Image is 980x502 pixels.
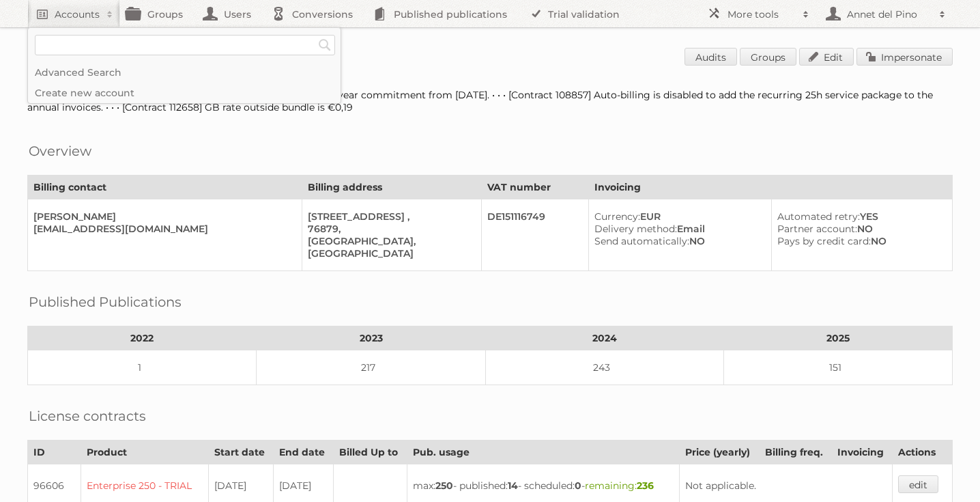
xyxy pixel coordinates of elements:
[844,8,932,21] h2: Annet del Pino
[481,176,589,199] th: VAT number
[727,8,796,21] h2: More tools
[257,326,485,350] th: 2023
[508,479,518,492] strong: 14
[594,210,760,223] div: EUR
[777,235,941,247] div: NO
[723,326,952,350] th: 2025
[594,223,677,235] span: Delivery method:
[308,235,470,247] div: [GEOGRAPHIC_DATA],
[302,176,481,199] th: Billing address
[55,8,100,21] h2: Accounts
[27,48,953,68] h1: Account 83297: HORNBACH Baumarkt AG
[435,479,453,492] strong: 250
[29,406,146,426] h2: License contracts
[832,441,893,464] th: Invoicing
[759,441,832,464] th: Billing freq.
[33,223,291,235] div: [EMAIL_ADDRESS][DOMAIN_NAME]
[594,223,760,235] div: Email
[684,48,737,66] a: Audits
[257,350,485,385] td: 217
[799,48,854,66] a: Edit
[33,210,291,223] div: [PERSON_NAME]
[594,235,689,247] span: Send automatically:
[637,479,654,492] strong: 236
[893,441,953,464] th: Actions
[209,441,274,464] th: Start date
[308,210,470,223] div: [STREET_ADDRESS] ,
[81,441,209,464] th: Product
[679,441,759,464] th: Price (yearly)
[28,176,302,199] th: Billing contact
[27,89,953,113] div: [Contract 97341, 102183, 108855, 108857] The customer signed a 4-year commitment from [DATE]. • •...
[308,223,470,235] div: 76879,
[29,141,91,161] h2: Overview
[594,210,640,223] span: Currency:
[28,326,257,350] th: 2022
[777,223,941,235] div: NO
[856,48,953,66] a: Impersonate
[585,479,654,492] span: remaining:
[28,350,257,385] td: 1
[777,210,860,223] span: Automated retry:
[575,479,581,492] strong: 0
[315,35,335,55] input: Search
[407,441,679,464] th: Pub. usage
[723,350,952,385] td: 151
[308,247,470,260] div: [GEOGRAPHIC_DATA]
[28,83,341,103] a: Create new account
[898,475,938,493] a: edit
[28,441,81,464] th: ID
[28,62,341,83] a: Advanced Search
[589,176,953,199] th: Invoicing
[740,48,796,66] a: Groups
[29,292,182,312] h2: Published Publications
[481,199,589,271] td: DE151116749
[777,223,857,235] span: Partner account:
[274,441,334,464] th: End date
[777,210,941,223] div: YES
[334,441,407,464] th: Billed Up to
[485,350,723,385] td: 243
[777,235,871,247] span: Pays by credit card:
[485,326,723,350] th: 2024
[594,235,760,247] div: NO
